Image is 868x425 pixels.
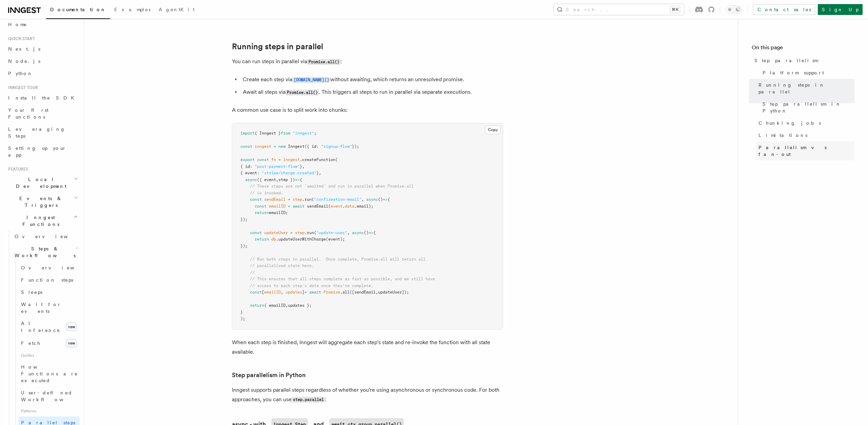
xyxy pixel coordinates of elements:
a: User-defined Workflows [18,387,80,406]
span: Node.js [8,58,40,64]
span: , [347,230,350,235]
span: event [331,204,342,209]
a: Contact sales [753,4,815,15]
span: Leveraging Steps [8,126,65,139]
span: async [366,197,378,202]
span: Local Development [5,176,74,190]
span: Parallelism vs fan-out [758,144,854,158]
span: Running steps in parallel [758,82,854,95]
span: Limitations [758,132,807,139]
span: Features [5,166,28,172]
span: Promise [323,290,340,295]
span: ( [312,197,314,202]
span: const [257,157,269,162]
span: step [295,230,304,235]
span: const [240,144,252,149]
p: When each step is finished, Inngest will aggregate each step's state and re-invoke the function w... [232,338,503,357]
span: return [255,237,269,242]
span: }); [240,244,248,248]
p: A common use case is to split work into chunks: [232,105,503,115]
span: () [364,230,369,235]
a: Running steps in parallel [756,79,854,98]
button: Steps & Workflows [12,243,80,262]
a: Parallelism vs fan-out [756,141,854,160]
span: { id [240,164,250,169]
span: const [250,290,262,295]
span: const [250,230,262,235]
a: Home [5,18,80,31]
a: Running steps in parallel [232,42,323,51]
button: Search...⌘K [554,4,684,15]
span: step [293,197,302,202]
span: .all [340,290,350,295]
button: Copy [485,125,501,134]
span: = [278,157,281,162]
a: [DOMAIN_NAME]() [292,76,330,83]
span: // Run both steps in parallel. Once complete, Promise.all will return all [250,257,426,262]
span: , [376,290,378,295]
span: Wait for events [21,302,61,314]
span: : [316,144,319,149]
span: Patterns [18,406,80,417]
span: { [373,230,376,235]
span: Examples [114,7,151,12]
span: sendEmail [264,197,285,202]
span: // [250,270,255,275]
span: AI Inference [21,321,60,333]
a: Sleeps [18,286,80,298]
a: AI Inferencenew [18,317,80,336]
span: updates [285,290,302,295]
a: Documentation [46,2,110,19]
span: Python [8,71,33,76]
span: sendEmail [307,204,328,209]
span: // parallelized state here. [250,263,314,268]
span: => [369,230,373,235]
span: await [309,290,321,295]
li: Create each step via without awaiting, which returns an unresolved promise. [241,75,503,85]
span: const [255,204,267,209]
span: } [300,164,302,169]
span: [ [262,290,264,295]
span: , [302,164,304,169]
button: Local Development [5,173,80,192]
span: Steps & Workflows [12,245,76,259]
span: new [278,144,285,149]
span: Sleeps [21,289,42,295]
kbd: ⌘K [670,6,680,13]
span: = [288,204,290,209]
span: fn [271,157,276,162]
span: const [250,197,262,202]
span: . [342,204,345,209]
span: new [66,339,77,347]
span: "inngest" [293,131,314,136]
span: "stripe/charge.created" [262,171,316,175]
span: step }) [278,177,295,182]
a: Overview [18,262,80,274]
span: Overview [21,265,91,270]
span: ([sendEmail [350,290,376,295]
span: { [388,197,390,202]
span: : [257,171,259,175]
span: ( [314,230,316,235]
span: "confirmation-email" [314,197,361,202]
a: Setting up your app [5,142,80,161]
span: ; [314,131,316,136]
code: Promise.all() [285,90,319,95]
span: Documentation [50,7,106,12]
span: "post-payment-flow" [255,164,300,169]
a: Overview [12,230,80,243]
span: AgentKit [159,7,195,12]
span: // access to each step's data once they're complete. [250,283,373,288]
span: Inngest [288,144,304,149]
span: Install the SDK [8,95,78,101]
span: return [250,303,264,308]
span: .updateUserWithCharge [276,237,326,242]
a: How Functions are executed [18,361,80,387]
span: { event [240,171,257,175]
span: = [274,144,276,149]
span: Inngest Functions [5,214,73,228]
span: inngest [283,157,300,162]
a: Your first Functions [5,104,80,123]
button: Events & Triggers [5,192,80,211]
span: Your first Functions [8,107,48,120]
